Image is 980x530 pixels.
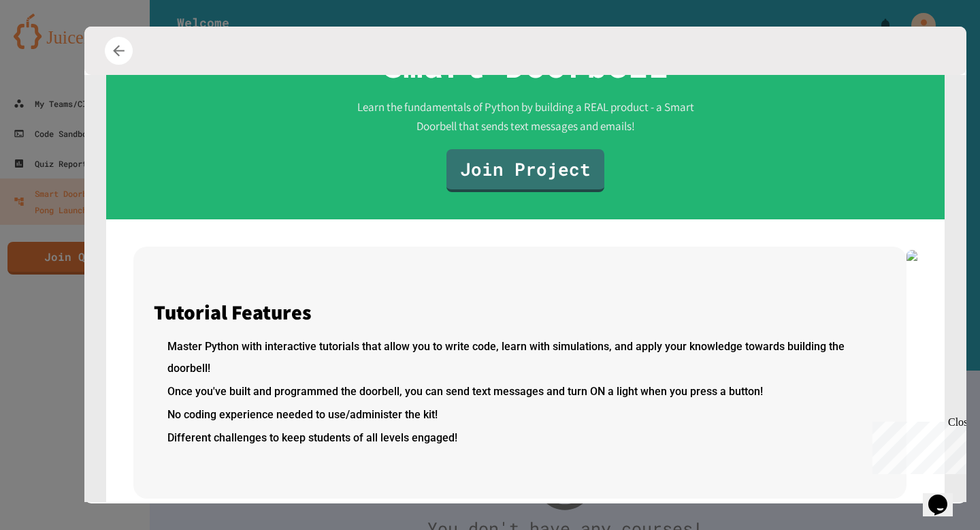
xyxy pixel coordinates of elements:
[167,336,885,379] li: Master Python with interactive tutorials that allow you to write code, learn with simulations, an...
[167,427,885,449] li: Different challenges to keep students of all levels engaged!
[167,404,885,426] li: No coding experience needed to use/administer the kit!
[5,5,94,87] div: Chat with us now!Close
[355,97,696,136] span: Learn the fundamentals of Python by building a REAL product - a Smart Doorbell that sends text me...
[906,250,917,502] img: product-images%2FSD%20Image.png
[154,297,885,328] p: Tutorial Features
[923,476,966,516] iframe: chat widget
[446,149,604,192] a: Join Project
[867,416,966,474] iframe: chat widget
[167,381,885,403] li: Once you've built and programmed the doorbell, you can send text messages and turn ON a light whe...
